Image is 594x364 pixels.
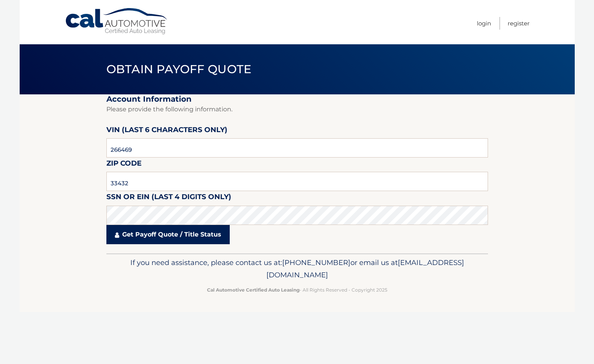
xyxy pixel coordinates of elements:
[477,17,491,30] a: Login
[106,104,488,115] p: Please provide the following information.
[508,17,530,30] a: Register
[111,257,483,281] p: If you need assistance, please contact us at: or email us at
[106,62,252,76] span: Obtain Payoff Quote
[282,258,350,267] span: [PHONE_NUMBER]
[106,225,230,244] a: Get Payoff Quote / Title Status
[106,158,141,172] label: Zip Code
[106,94,488,104] h2: Account Information
[111,286,483,294] p: - All Rights Reserved - Copyright 2025
[106,124,227,138] label: VIN (last 6 characters only)
[106,191,231,205] label: SSN or EIN (last 4 digits only)
[65,8,169,35] a: Cal Automotive
[207,287,300,293] strong: Cal Automotive Certified Auto Leasing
